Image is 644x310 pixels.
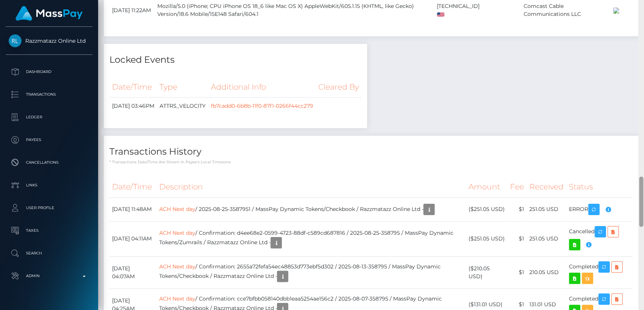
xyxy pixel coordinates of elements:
[9,157,89,168] p: Cancellations
[6,62,92,81] a: Dashboard
[109,197,156,221] td: [DATE] 11:48AM
[157,77,208,98] th: Type
[6,221,92,240] a: Taxes
[507,177,527,197] th: Fee
[6,267,92,285] a: Admin
[566,197,633,221] td: ERROR
[156,197,466,221] td: / 2025-08-25-3587951 / MassPay Dynamic Tokens/Checkbook / Razzmatazz Online Ltd -
[9,112,89,123] p: Ledger
[466,197,507,221] td: ($251.05 USD)
[15,6,83,21] img: MassPay Logo
[208,77,316,98] th: Additional Info
[9,66,89,77] p: Dashboard
[9,202,89,214] p: User Profile
[6,130,92,149] a: Payees
[9,180,89,191] p: Links
[159,263,195,270] a: ACH Next day
[159,229,195,236] a: ACH Next day
[6,198,92,217] a: User Profile
[466,221,507,256] td: ($251.05 USD)
[9,89,89,100] p: Transactions
[109,77,157,98] th: Date/Time
[156,256,466,288] td: / Confirmation: 2655a72fefa54ec48853d773ebf5d302 / 2025-08-13-358795 / MassPay Dynamic Tokens/Che...
[566,177,633,197] th: Status
[9,225,89,236] p: Taxes
[109,53,361,67] h4: Locked Events
[156,177,466,197] th: Description
[316,77,361,98] th: Cleared By
[9,34,22,47] img: Razzmatazz Online Ltd
[6,176,92,195] a: Links
[109,256,156,288] td: [DATE] 04:07AM
[9,248,89,259] p: Search
[527,177,566,197] th: Received
[6,153,92,172] a: Cancellations
[9,134,89,146] p: Payees
[109,177,156,197] th: Date/Time
[566,221,633,256] td: Cancelled
[159,205,195,212] a: ACH Next day
[527,221,566,256] td: 251.05 USD
[109,221,156,256] td: [DATE] 04:11AM
[527,256,566,288] td: 210.05 USD
[6,37,92,44] span: Razzmatazz Online Ltd
[437,12,444,17] img: us.png
[157,98,208,115] td: ATTRS_VELOCITY
[566,256,633,288] td: Completed
[156,221,466,256] td: / Confirmation: d4ee68e2-0599-4723-88df-c589cd687816 / 2025-08-25-358795 / MassPay Dynamic Tokens...
[109,98,157,115] td: [DATE] 03:46PM
[507,256,527,288] td: $1
[9,270,89,282] p: Admin
[6,108,92,127] a: Ledger
[466,256,507,288] td: ($210.05 USD)
[109,159,633,165] p: * Transactions date/time are shown in payee's local timezone
[6,85,92,104] a: Transactions
[211,102,313,109] a: fb7cadd0-6b8b-11f0-87f1-0266f44cc279
[613,8,619,14] img: 200x100
[527,197,566,221] td: 251.05 USD
[6,244,92,263] a: Search
[159,295,195,302] a: ACH Next day
[109,145,633,158] h4: Transactions History
[507,221,527,256] td: $1
[466,177,507,197] th: Amount
[507,197,527,221] td: $1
